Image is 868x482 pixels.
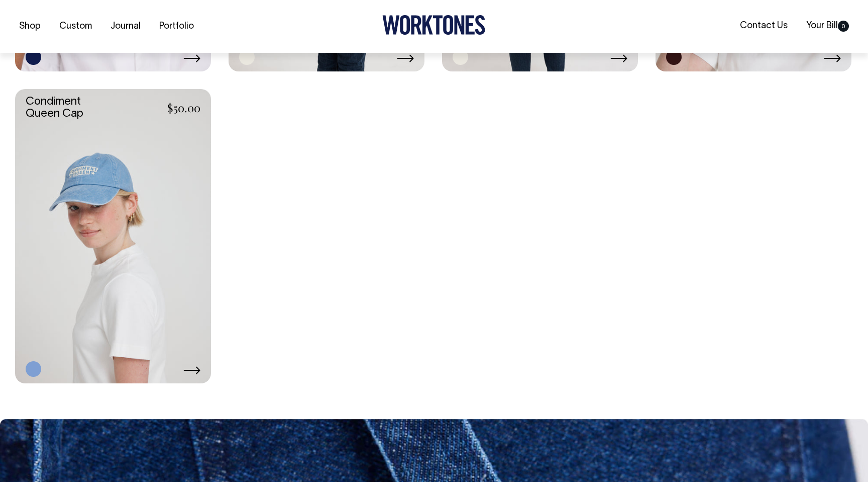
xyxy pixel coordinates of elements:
[106,18,145,35] a: Journal
[838,21,849,32] span: 0
[155,18,198,35] a: Portfolio
[55,18,96,35] a: Custom
[736,18,792,34] a: Contact Us
[802,18,853,34] a: Your Bill0
[15,18,45,35] a: Shop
